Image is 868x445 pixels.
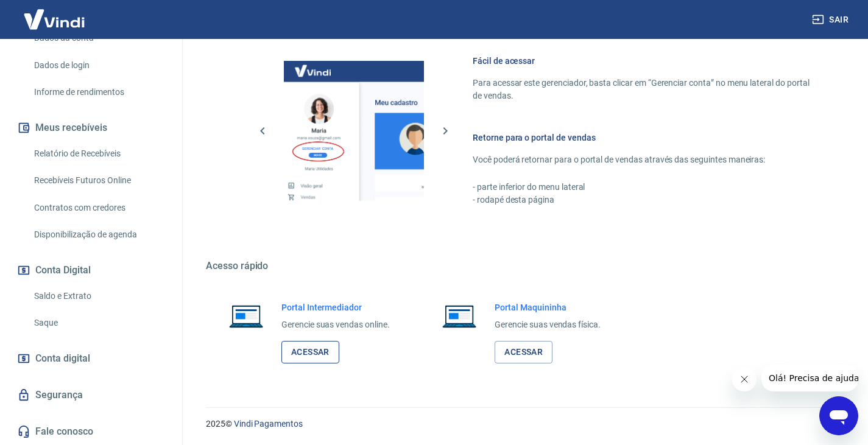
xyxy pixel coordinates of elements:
[29,53,168,78] a: Dados de login
[29,195,168,220] a: Contratos com credores
[810,9,853,31] button: Sair
[495,301,601,314] h6: Portal Maquininha
[29,284,168,309] a: Saldo e Extrato
[206,418,839,430] p: 2025 ©
[29,80,168,105] a: Informe de rendimentos
[473,181,810,194] p: - parte inferior do menu lateral
[281,301,390,314] h6: Portal Intermediador
[221,301,272,331] img: Imagem de um notebook aberto
[15,418,168,445] a: Fale conosco
[473,194,810,206] p: - rodapé desta página
[29,168,168,193] a: Recebíveis Futuros Online
[732,367,757,391] iframe: Fechar mensagem
[473,77,810,102] p: Para acessar este gerenciador, basta clicar em “Gerenciar conta” no menu lateral do portal de ven...
[29,141,168,166] a: Relatório de Recebíveis
[15,382,168,408] a: Segurança
[473,131,810,144] h6: Retorne para o portal de vendas
[281,318,390,331] p: Gerencie suas vendas online.
[15,114,168,141] button: Meus recebíveis
[434,301,485,331] img: Imagem de um notebook aberto
[495,318,601,331] p: Gerencie suas vendas física.
[284,61,424,201] img: Imagem da dashboard mostrando o botão de gerenciar conta na sidebar no lado esquerdo
[473,55,810,67] h6: Fácil de acessar
[819,396,858,435] iframe: Botão para abrir a janela de mensagens
[7,9,102,18] span: Olá! Precisa de ajuda?
[495,341,552,363] a: Acessar
[29,222,168,247] a: Disponibilização de agenda
[15,1,94,38] img: Vindi
[29,310,168,335] a: Saque
[281,341,339,363] a: Acessar
[761,365,858,391] iframe: Mensagem da empresa
[35,350,90,367] span: Conta digital
[473,153,810,166] p: Você poderá retornar para o portal de vendas através das seguintes maneiras:
[206,260,839,272] h5: Acesso rápido
[15,345,168,372] a: Conta digital
[15,257,168,284] button: Conta Digital
[234,419,303,429] a: Vindi Pagamentos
